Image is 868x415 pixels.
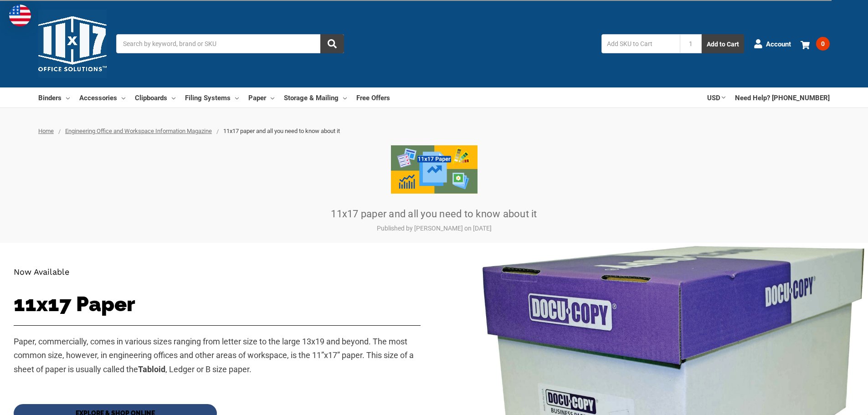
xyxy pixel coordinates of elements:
a: Paper [248,87,274,108]
a: Free Offers [356,87,390,108]
a: USD [707,87,725,108]
a: Home [38,128,54,134]
a: Storage & Mailing [284,87,347,108]
a: Accessories [79,87,125,108]
a: Binders [38,87,70,108]
span: 11x17 paper and all you need to know about it [223,128,340,134]
img: 11x17.com [38,10,107,78]
span: 0 [816,37,830,51]
button: Add to Cart [702,34,744,53]
a: Clipboards [135,87,175,108]
img: 11x17 paper and all you need to know about it [391,145,478,194]
strong: Tabloid [138,364,165,374]
input: Search by keyword, brand or SKU [116,34,344,53]
a: Engineering Office and Workspace Information Magazine [65,128,212,134]
span: Now Available [14,267,69,277]
a: 0 [801,32,830,56]
h1: 11x17 Paper [14,292,421,316]
span: Account [766,39,791,49]
span: Paper, commercially, comes in various sizes ranging from letter size to the large 13x19 and beyon... [14,337,414,374]
a: Filing Systems [185,87,239,108]
a: 11x17 paper and all you need to know about it [331,208,537,220]
p: Published by [PERSON_NAME] on [DATE] [252,224,616,233]
a: Account [754,32,791,56]
img: duty and tax information for United States [9,5,31,26]
input: Add SKU to Cart [601,34,680,53]
a: Need Help? [PHONE_NUMBER] [735,87,830,108]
